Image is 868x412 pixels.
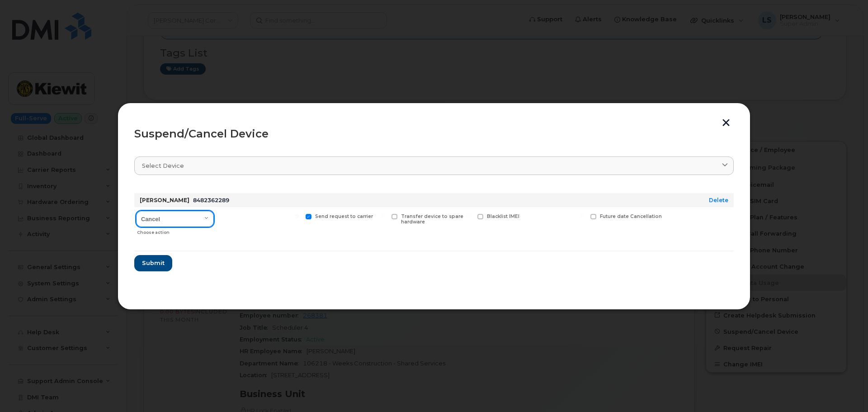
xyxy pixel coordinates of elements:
input: Transfer device to spare hardware [381,214,385,218]
span: Blacklist IMEI [487,213,519,219]
span: Submit [142,259,165,267]
input: Blacklist IMEI [467,214,471,218]
span: Transfer device to spare hardware [401,213,463,225]
span: 8482362289 [193,197,229,204]
strong: [PERSON_NAME] [140,197,189,204]
a: Delete [709,197,728,204]
div: Choose action [137,225,214,236]
iframe: Messenger Launcher [829,373,861,405]
span: Select device [142,161,184,170]
div: Suspend/Cancel Device [134,128,734,139]
button: Submit [134,255,172,271]
span: Send request to carrier [315,213,373,219]
input: Send request to carrier [295,214,299,218]
input: Future date Cancellation [580,214,584,218]
span: Future date Cancellation [600,213,662,219]
a: Select device [134,156,734,175]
